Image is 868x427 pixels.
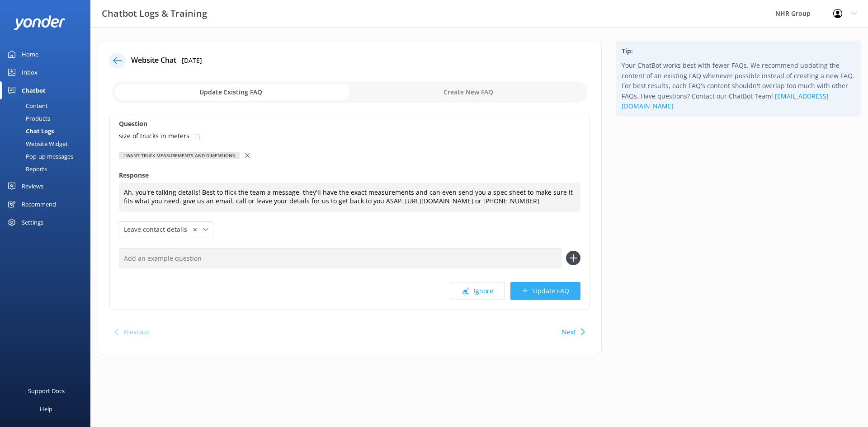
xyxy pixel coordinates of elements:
a: Website Widget [5,137,90,150]
div: Inbox [22,63,38,81]
div: Reports [5,163,47,175]
a: Reports [5,163,90,175]
div: Content [5,99,48,112]
p: size of trucks in meters [119,131,189,141]
button: Next [562,323,576,341]
div: Chat Logs [5,125,54,137]
h4: Website Chat [131,55,176,66]
a: Chat Logs [5,125,90,137]
div: Support Docs [28,382,65,400]
p: Your ChatBot works best with fewer FAQs. We recommend updating the content of an existing FAQ whe... [622,61,855,111]
a: Pop-up messages [5,150,90,163]
div: Website Widget [5,137,68,150]
a: Products [5,112,90,125]
p: [DATE] [182,56,202,66]
div: Recommend [22,195,56,213]
div: Pop-up messages [5,150,73,163]
span: ✕ [193,225,197,234]
label: Response [119,170,580,180]
label: Question [119,119,580,129]
div: Chatbot [22,81,46,99]
h4: Tip: [622,46,855,56]
button: Ignore [451,282,505,300]
a: Content [5,99,90,112]
div: Products [5,112,50,125]
h3: Chatbot Logs & Training [102,6,207,21]
div: Home [22,45,38,63]
button: Update FAQ [510,282,580,300]
div: I want Truck Measurements and Dimensions [119,152,240,159]
textarea: Ah, you're talking details! Best to flick the team a message, they'll have the exact measurements... [119,183,580,211]
span: Leave contact details [124,225,193,235]
img: yonder-white-logo.png [14,15,66,30]
div: Help [40,400,52,418]
div: Settings [22,213,43,231]
a: [EMAIL_ADDRESS][DOMAIN_NAME] [622,92,829,110]
input: Add an example question [119,248,561,268]
div: Reviews [22,177,43,195]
